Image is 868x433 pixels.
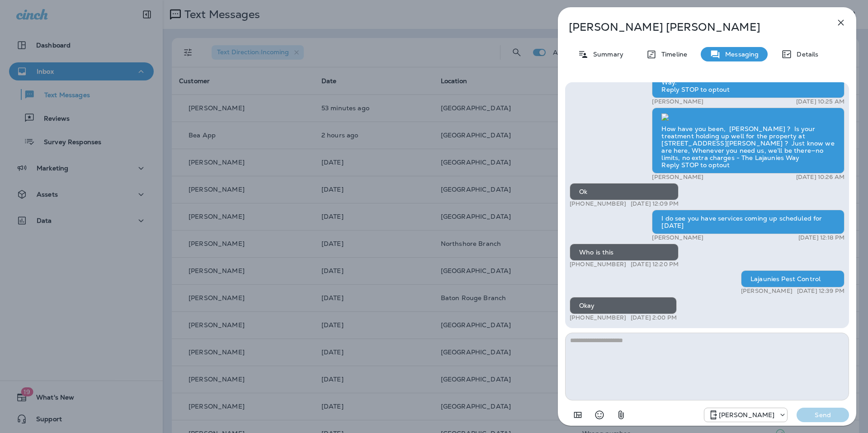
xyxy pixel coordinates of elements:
div: +1 (504) 576-9603 [704,409,788,420]
p: [PERSON_NAME] [652,174,703,181]
p: Summary [589,51,623,58]
p: [DATE] 10:26 AM [796,174,844,181]
p: [PERSON_NAME] [741,287,793,295]
img: twilio-download [661,113,669,121]
p: [PERSON_NAME] [719,411,775,419]
button: Add in a premade template [569,406,587,424]
div: Ok [570,183,679,200]
div: Okay [570,297,677,314]
p: [DATE] 12:09 PM [631,200,679,207]
div: Who is this [570,244,679,261]
p: [PHONE_NUMBER] [570,200,626,207]
p: [PHONE_NUMBER] [570,261,626,268]
p: [DATE] 12:39 PM [797,287,844,295]
p: Details [792,51,818,58]
p: [DATE] 12:18 PM [798,234,844,241]
div: I do see you have services coming up scheduled for [DATE] [652,210,844,234]
p: [PHONE_NUMBER] [570,314,626,321]
div: How have you been, [PERSON_NAME] ? Is your treatment holding up well for the property at [STREET_... [652,108,844,174]
button: Select an emoji [590,406,609,424]
p: [PERSON_NAME] [652,98,703,105]
p: [PERSON_NAME] [PERSON_NAME] [569,21,816,33]
p: [DATE] 12:20 PM [631,261,679,268]
p: [PERSON_NAME] [652,234,703,241]
p: Timeline [657,51,687,58]
div: Lajaunies Pest Control [741,270,844,287]
p: Messaging [721,51,759,58]
p: [DATE] 2:00 PM [631,314,677,321]
p: [DATE] 10:25 AM [796,98,844,105]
